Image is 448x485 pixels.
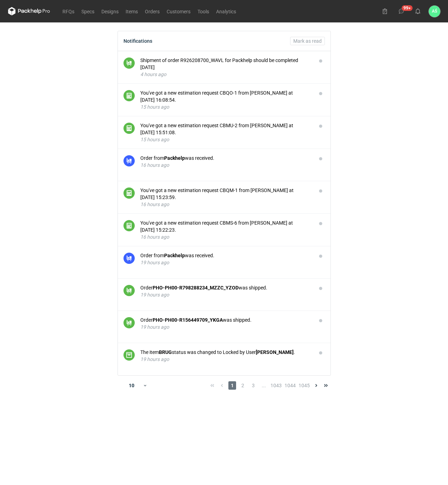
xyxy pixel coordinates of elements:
[140,284,311,291] div: Order was shipped.
[140,233,311,240] div: 16 hours ago
[140,252,311,266] button: Order fromPackhelpwas received.19 hours ago
[140,122,311,136] div: You've got a new estimation request CBMU-2 from [PERSON_NAME] at [DATE] 15:51:08.
[140,57,311,78] button: Shipment of order R926208700_WAVL for Packhelp should be completed [DATE]4 hours ago
[140,187,311,201] div: You've got a new estimation request CBQM-1 from [PERSON_NAME] at [DATE] 15:23:59.
[140,89,311,110] button: You've got a new estimation request CBQO-1 from [PERSON_NAME] at [DATE] 16:08:54.15 hours ago
[213,7,240,15] a: Analytics
[140,155,311,169] button: Order fromPackhelpwas received.16 hours ago
[194,7,213,15] a: Tools
[140,356,311,363] div: 19 hours ago
[140,219,311,233] div: You've got a new estimation request CBMS-6 from [PERSON_NAME] at [DATE] 15:22:23.
[140,349,311,363] button: The itemBRUGstatus was changed to Locked by User[PERSON_NAME].19 hours ago
[123,38,152,44] div: Notifications
[8,7,50,15] svg: Packhelp Pro
[140,155,311,162] div: Order from was received.
[299,381,310,390] span: 1045
[78,7,98,15] a: Specs
[140,187,311,208] button: You've got a new estimation request CBQM-1 from [PERSON_NAME] at [DATE] 15:23:59.16 hours ago
[153,285,239,291] strong: PHO-PH00-R798288234_MZZC_YZOD
[98,7,122,15] a: Designs
[140,57,311,71] div: Shipment of order R926208700_WAVL for Packhelp should be completed [DATE]
[164,155,185,161] strong: Packhelp
[140,349,311,356] div: The item status was changed to Locked by User .
[239,381,247,390] span: 2
[429,6,440,17] div: Adrian Świerżewski
[140,71,311,78] div: 4 hours ago
[396,6,407,17] button: 99+
[429,6,440,17] button: AŚ
[153,317,223,323] strong: PHO-PH00-R156449709_YKGA
[120,381,143,390] div: 10
[140,201,311,208] div: 16 hours ago
[140,316,311,330] button: OrderPHO-PH00-R156449709_YKGAwas shipped.19 hours ago
[140,136,311,143] div: 15 hours ago
[164,253,185,258] strong: Packhelp
[290,37,325,45] button: Mark as read
[140,316,311,323] div: Order was shipped.
[140,103,311,110] div: 15 hours ago
[249,381,257,390] span: 3
[163,7,194,15] a: Customers
[59,7,78,15] a: RFQs
[140,219,311,240] button: You've got a new estimation request CBMS-6 from [PERSON_NAME] at [DATE] 15:22:23.16 hours ago
[260,381,268,390] span: ...
[140,122,311,143] button: You've got a new estimation request CBMU-2 from [PERSON_NAME] at [DATE] 15:51:08.15 hours ago
[159,349,172,355] strong: BRUG
[122,7,141,15] a: Items
[140,162,311,169] div: 16 hours ago
[141,7,163,15] a: Orders
[140,291,311,298] div: 19 hours ago
[285,381,296,390] span: 1044
[140,252,311,259] div: Order from was received.
[140,89,311,103] div: You've got a new estimation request CBQO-1 from [PERSON_NAME] at [DATE] 16:08:54.
[270,381,282,390] span: 1043
[228,381,236,390] span: 1
[140,284,311,298] button: OrderPHO-PH00-R798288234_MZZC_YZODwas shipped.19 hours ago
[256,349,294,355] strong: [PERSON_NAME]
[140,259,311,266] div: 19 hours ago
[140,323,311,330] div: 19 hours ago
[293,39,322,43] span: Mark as read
